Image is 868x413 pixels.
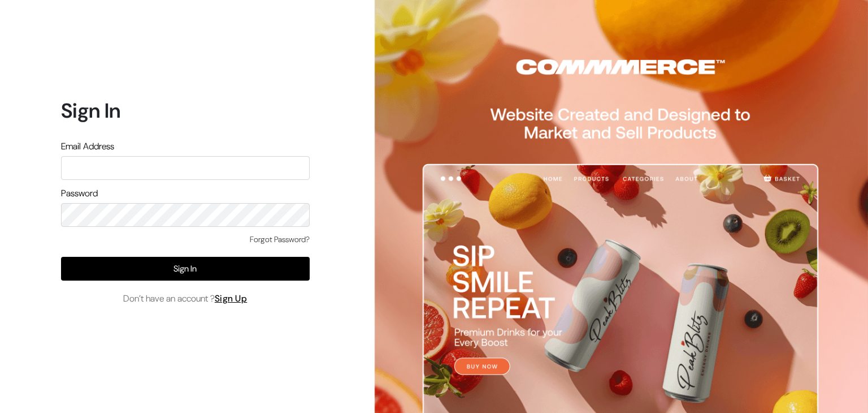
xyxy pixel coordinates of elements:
[61,257,310,281] button: Sign In
[61,98,310,123] h1: Sign In
[215,292,248,304] a: Sign Up
[61,140,114,153] label: Email Address
[123,292,248,306] span: Don’t have an account ?
[61,187,98,200] label: Password
[250,234,310,246] a: Forgot Password?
